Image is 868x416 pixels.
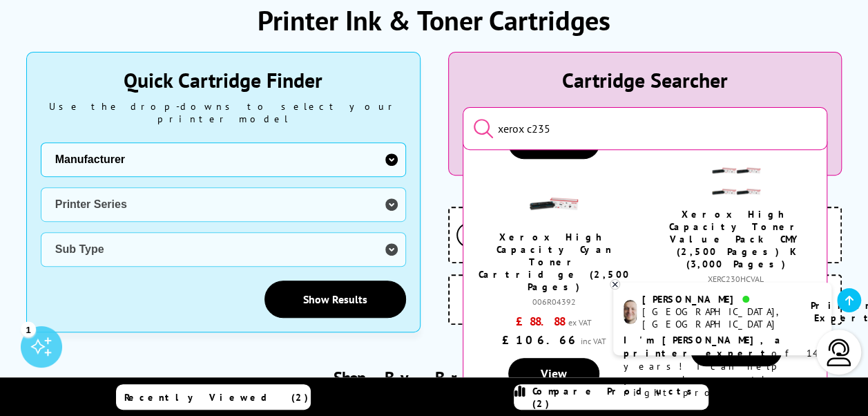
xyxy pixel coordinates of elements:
a: Recently Viewed (2) [116,384,311,410]
span: Compare Products (2) [532,385,708,410]
div: Cartridge Searcher [463,66,828,93]
div: 006R04392 [474,296,635,307]
input: Start typing the cartridge or printer's name... [463,107,828,150]
img: user-headset-light.svg [825,339,853,366]
h1: Printer Ink & Toner Cartridges [258,2,610,38]
a: Show Results [264,281,406,318]
div: Why buy from us? [448,186,842,200]
img: Xerox-C230-C235-HC-Cyan-Toner-Small.gif [530,180,578,228]
a: Xerox High Capacity Toner Value Pack CMY (2,500 Pages) K (3,000 Pages) [669,208,802,270]
div: [GEOGRAPHIC_DATA], [GEOGRAPHIC_DATA] [642,305,793,330]
img: Xerox-C230-C235-HC-CMYK-Pack-Small.gif [712,157,760,205]
b: I'm [PERSON_NAME], a printer expert [624,334,784,359]
span: Recently Viewed (2) [124,391,309,404]
a: Xerox High Capacity Cyan Toner Cartridge (2,500 Pages) [479,231,630,293]
span: inc VAT [581,336,606,346]
h2: Shop By Brand [26,367,842,388]
span: ex VAT [568,317,592,328]
img: ashley-livechat.png [624,300,637,324]
div: XERC230HCVAL [655,274,816,284]
div: [PERSON_NAME] [642,293,793,305]
a: View [508,358,599,389]
div: 1 [21,321,36,337]
p: of 14 years! I can help you choose the right product [624,334,821,399]
div: Quick Cartridge Finder [41,66,406,93]
span: £106.66 [502,332,577,348]
span: £88.88 [516,314,565,329]
a: Compare Products (2) [514,384,708,410]
div: Use the drop-downs to select your printer model [41,100,406,125]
